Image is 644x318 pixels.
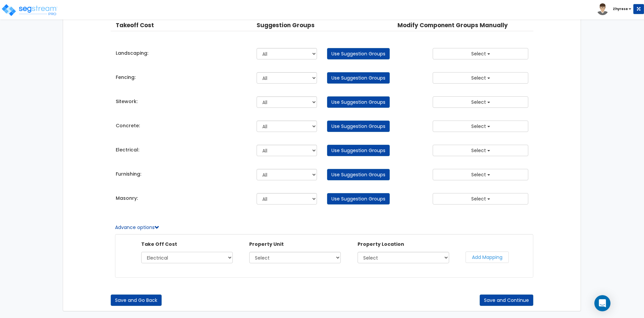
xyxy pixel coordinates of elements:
[466,252,509,263] button: Add Mapping
[471,171,486,178] span: Select
[433,72,528,84] button: Select
[327,193,390,205] a: Use Suggestion Groups
[115,224,159,231] a: Advance options
[597,3,608,15] img: avatar.png
[471,147,486,154] span: Select
[471,99,486,105] span: Select
[116,146,139,153] label: Electrical:
[471,123,486,130] span: Select
[327,169,390,180] a: Use Suggestion Groups
[613,6,628,11] b: Zhyrese
[471,195,486,202] span: Select
[433,193,528,205] button: Select
[327,96,390,108] a: Use Suggestion Groups
[327,72,390,84] a: Use Suggestion Groups
[116,74,136,81] label: Fencing:
[116,171,141,177] label: Furnishing:
[116,21,154,29] b: Takeoff Cost
[1,3,58,17] img: logo_pro_r.png
[433,48,528,59] button: Select
[111,294,162,306] button: Save and Go Back
[471,50,486,57] span: Select
[257,21,315,29] b: Suggestion Groups
[433,169,528,180] button: Select
[327,121,390,132] a: Use Suggestion Groups
[116,98,138,105] label: Sitework:
[141,241,177,247] label: Take Off Cost
[249,241,284,247] label: Property Unit
[433,145,528,156] button: Select
[471,75,486,81] span: Select
[116,195,138,201] label: Masonry:
[358,241,404,247] label: Property Location
[116,50,148,56] label: Landscaping:
[116,122,140,129] label: Concrete:
[594,295,610,311] div: Open Intercom Messenger
[433,96,528,108] button: Select
[327,48,390,59] a: Use Suggestion Groups
[327,145,390,156] a: Use Suggestion Groups
[480,294,533,306] button: Save and Continue
[433,121,528,132] button: Select
[397,21,508,29] b: Modify Component Groups Manually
